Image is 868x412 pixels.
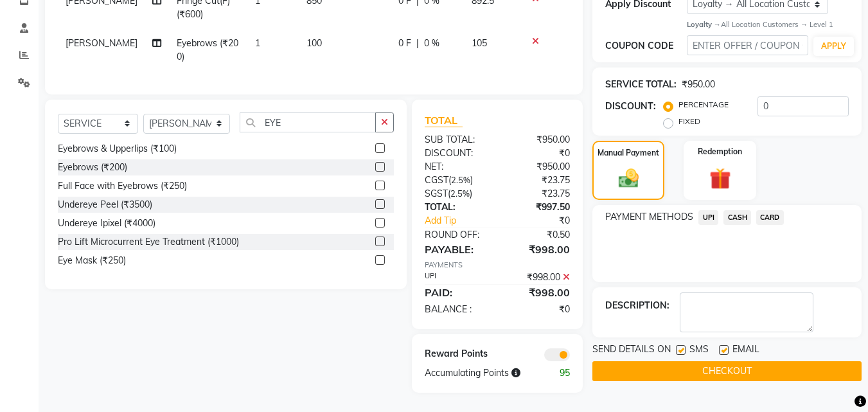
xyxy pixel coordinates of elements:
label: FIXED [678,116,700,127]
div: DISCOUNT: [605,100,656,113]
button: CHECKOUT [592,361,862,381]
div: Full Face with Eyebrows (₹250) [58,179,187,193]
div: SERVICE TOTAL: [605,78,677,91]
div: DISCOUNT: [415,147,497,160]
div: ₹997.50 [497,201,580,214]
div: ROUND OFF: [415,228,497,242]
div: TOTAL: [415,201,497,214]
span: PAYMENT METHODS [605,210,693,224]
div: PAYMENTS [425,260,570,271]
div: ₹950.00 [497,133,580,147]
div: ( ) [415,187,497,201]
span: 0 % [424,37,439,50]
div: Eyebrows & Upperlips (₹100) [58,142,177,156]
span: 100 [306,37,322,49]
div: Undereye Peel (₹3500) [58,198,152,211]
div: ₹0 [497,147,580,160]
img: _cash.svg [612,166,645,190]
span: UPI [698,210,718,225]
span: 0 F [398,37,411,50]
div: Eye Mask (₹250) [58,254,126,267]
span: CARD [756,210,784,225]
strong: Loyalty → [687,20,721,29]
span: TOTAL [425,114,463,127]
span: | [416,37,419,50]
div: PAYABLE: [415,242,497,257]
div: ₹998.00 [497,285,580,300]
div: Accumulating Points [415,366,538,380]
div: 95 [538,366,580,380]
input: ENTER OFFER / COUPON CODE [687,35,808,55]
div: Eyebrows (₹200) [58,161,127,174]
label: Manual Payment [598,147,659,159]
div: ₹0 [497,303,580,316]
span: CASH [723,210,751,225]
span: 2.5% [451,175,470,185]
div: ₹0.50 [497,228,580,242]
div: BALANCE : [415,303,497,316]
div: SUB TOTAL: [415,133,497,147]
span: Eyebrows (₹200) [177,37,238,62]
div: Undereye Ipixel (₹4000) [58,217,155,230]
div: ₹0 [511,214,580,228]
div: ₹23.75 [497,187,580,201]
span: [PERSON_NAME] [66,37,137,49]
div: ( ) [415,174,497,187]
div: NET: [415,160,497,174]
div: UPI [415,271,497,284]
span: 2.5% [450,188,470,199]
label: PERCENTAGE [678,99,729,111]
input: Search or Scan [240,112,376,132]
span: 105 [472,37,487,49]
div: ₹998.00 [497,242,580,257]
div: Reward Points [415,347,497,361]
button: APPLY [813,37,854,56]
span: SEND DETAILS ON [592,343,671,359]
div: Pro Lift Microcurrent Eye Treatment (₹1000) [58,235,239,249]
span: EMAIL [732,343,759,359]
label: Redemption [698,146,742,157]
span: SMS [689,343,709,359]
span: 1 [255,37,260,49]
img: _gift.svg [703,165,738,192]
div: ₹998.00 [497,271,580,284]
div: DESCRIPTION: [605,299,669,312]
div: PAID: [415,285,497,300]
a: Add Tip [415,214,511,228]
div: ₹950.00 [682,78,715,91]
span: CGST [425,174,448,186]
div: COUPON CODE [605,39,686,53]
div: All Location Customers → Level 1 [687,19,849,30]
div: ₹950.00 [497,160,580,174]
div: ₹23.75 [497,174,580,187]
span: SGST [425,188,448,199]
